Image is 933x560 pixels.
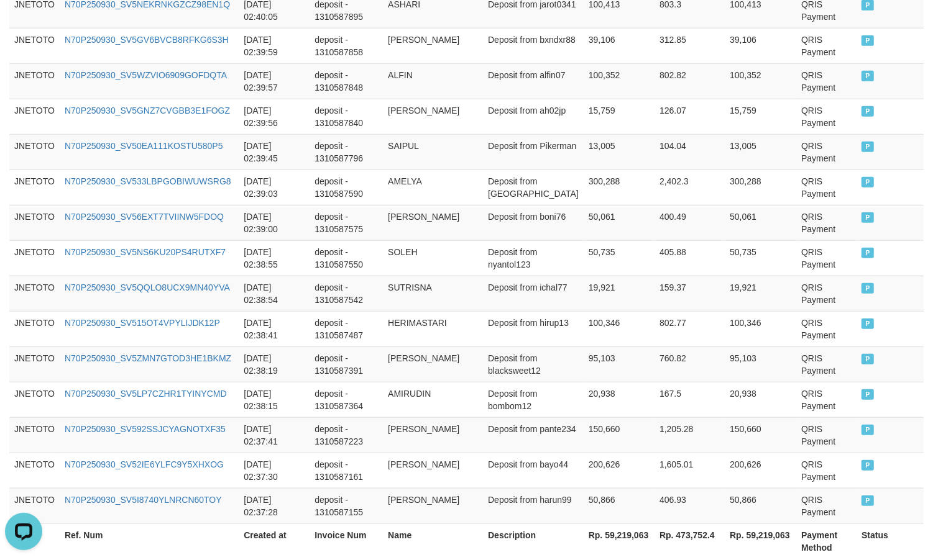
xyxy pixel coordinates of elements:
[383,488,483,523] td: [PERSON_NAME]
[483,523,584,559] th: Description
[239,488,310,523] td: [DATE] 02:37:28
[383,99,483,134] td: [PERSON_NAME]
[310,169,383,205] td: deposit - 1310587590
[862,495,874,506] span: PAID
[65,389,227,399] a: N70P250930_SV5LP7CZHR1TYINYCMD
[239,28,310,63] td: [DATE] 02:39:59
[655,28,725,63] td: 312.85
[796,382,857,417] td: QRIS Payment
[310,453,383,488] td: deposit - 1310587161
[655,276,725,311] td: 159.37
[483,382,584,417] td: Deposit from bombom12
[796,453,857,488] td: QRIS Payment
[5,5,42,42] button: Open LiveChat chat widget
[655,99,725,134] td: 126.07
[584,417,655,453] td: 150,660
[65,353,231,363] a: N70P250930_SV5ZMN7GTOD3HE1BKMZ
[584,276,655,311] td: 19,921
[584,169,655,205] td: 300,288
[239,276,310,311] td: [DATE] 02:38:54
[60,523,239,559] th: Ref. Num
[483,311,584,346] td: Deposit from hirup13
[796,346,857,382] td: QRIS Payment
[584,488,655,523] td: 50,866
[65,424,226,434] a: N70P250930_SV592SSJCYAGNOTXF35
[9,63,60,99] td: JNETOTO
[862,389,874,400] span: PAID
[383,169,483,205] td: AMELYA
[862,460,874,471] span: PAID
[65,70,227,80] a: N70P250930_SV5WZVIO6909GOFDQTA
[725,311,796,346] td: 100,346
[310,417,383,453] td: deposit - 1310587223
[655,488,725,523] td: 406.93
[383,382,483,417] td: AMIRUDIN
[725,63,796,99] td: 100,352
[65,176,231,186] a: N70P250930_SV533LBPGOBIWUWSRG8
[9,99,60,134] td: JNETOTO
[239,311,310,346] td: [DATE] 02:38:41
[725,99,796,134] td: 15,759
[584,134,655,169] td: 13,005
[65,35,229,45] a: N70P250930_SV5GV6BVCB8RFKG6S3H
[239,63,310,99] td: [DATE] 02:39:57
[65,106,230,115] a: N70P250930_SV5GNZ7CVGBB3E1FOGZ
[239,99,310,134] td: [DATE] 02:39:56
[310,28,383,63] td: deposit - 1310587858
[483,28,584,63] td: Deposit from bxndxr88
[483,417,584,453] td: Deposit from pante234
[725,382,796,417] td: 20,938
[725,134,796,169] td: 13,005
[9,346,60,382] td: JNETOTO
[239,134,310,169] td: [DATE] 02:39:45
[483,453,584,488] td: Deposit from bayo44
[796,276,857,311] td: QRIS Payment
[310,311,383,346] td: deposit - 1310587487
[9,205,60,240] td: JNETOTO
[862,248,874,258] span: PAID
[383,28,483,63] td: [PERSON_NAME]
[862,354,874,364] span: PAID
[655,523,725,559] th: Rp. 473,752.4
[383,134,483,169] td: SAIPUL
[483,99,584,134] td: Deposit from ah02jp
[796,169,857,205] td: QRIS Payment
[483,276,584,311] td: Deposit from ichal77
[796,523,857,559] th: Payment Method
[725,523,796,559] th: Rp. 59,219,063
[310,488,383,523] td: deposit - 1310587155
[796,63,857,99] td: QRIS Payment
[725,276,796,311] td: 19,921
[65,212,224,222] a: N70P250930_SV56EXT7TVIINW5FDOQ
[862,318,874,329] span: PAID
[383,240,483,276] td: SOLEH
[383,311,483,346] td: HERIMASTARI
[862,142,874,152] span: PAID
[862,106,874,117] span: PAID
[584,523,655,559] th: Rp. 59,219,063
[796,240,857,276] td: QRIS Payment
[239,346,310,382] td: [DATE] 02:38:19
[310,382,383,417] td: deposit - 1310587364
[725,240,796,276] td: 50,735
[383,453,483,488] td: [PERSON_NAME]
[65,141,223,151] a: N70P250930_SV50EA111KOSTU580P5
[383,346,483,382] td: [PERSON_NAME]
[9,169,60,205] td: JNETOTO
[310,99,383,134] td: deposit - 1310587840
[239,453,310,488] td: [DATE] 02:37:30
[655,205,725,240] td: 400.49
[239,417,310,453] td: [DATE] 02:37:41
[796,488,857,523] td: QRIS Payment
[65,247,226,257] a: N70P250930_SV5NS6KU20PS4RUTXF7
[483,169,584,205] td: Deposit from [GEOGRAPHIC_DATA]
[483,63,584,99] td: Deposit from alfin07
[655,311,725,346] td: 802.77
[655,453,725,488] td: 1,605.01
[383,63,483,99] td: ALFIN
[862,283,874,294] span: PAID
[862,212,874,223] span: PAID
[65,495,222,505] a: N70P250930_SV5I8740YLNRCN60TOY
[9,311,60,346] td: JNETOTO
[584,311,655,346] td: 100,346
